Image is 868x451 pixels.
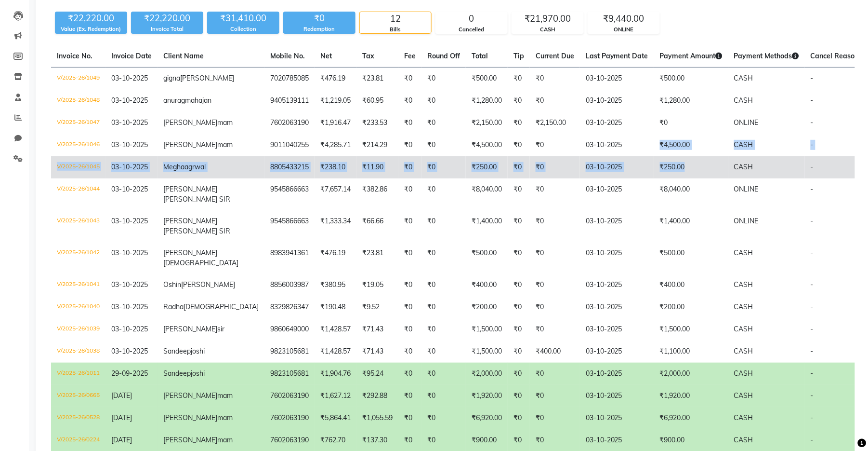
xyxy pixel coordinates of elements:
span: Sandeep [163,347,191,355]
td: ₹214.29 [356,134,398,156]
td: 03-10-2025 [580,385,654,407]
span: 03-10-2025 [111,163,148,171]
div: Cancelled [436,26,507,34]
td: ₹0 [530,385,580,407]
span: [PERSON_NAME] [181,280,235,289]
td: ₹0 [421,385,466,407]
span: 29-09-2025 [111,369,148,378]
td: ₹500.00 [654,68,728,90]
td: V/2025-26/1043 [51,210,105,242]
div: ₹9,440.00 [588,12,659,26]
span: CASH [734,302,753,311]
span: Total [472,52,488,60]
td: ₹0 [421,90,466,112]
td: V/2025-26/1040 [51,296,105,318]
span: [PERSON_NAME] SIR [163,227,230,235]
td: V/2025-26/0665 [51,385,105,407]
td: ₹0 [530,68,580,90]
td: ₹400.00 [654,274,728,296]
td: ₹0 [398,407,421,429]
td: ₹0 [421,242,466,274]
td: ₹0 [508,318,530,341]
td: ₹200.00 [466,296,508,318]
td: ₹0 [398,210,421,242]
td: ₹1,055.59 [356,407,398,429]
span: [PERSON_NAME] [163,436,217,444]
td: ₹1,627.12 [315,385,356,407]
span: Payment Amount [660,52,723,60]
span: ONLINE [734,217,759,225]
td: V/2025-26/1038 [51,341,105,363]
td: ₹0 [508,178,530,210]
span: Net [320,52,332,60]
span: - [811,74,814,82]
td: ₹0 [421,274,466,296]
td: ₹1,400.00 [466,210,508,242]
span: anurag [163,96,185,105]
td: ₹1,500.00 [466,341,508,363]
td: ₹0 [530,210,580,242]
td: 03-10-2025 [580,112,654,134]
td: ₹23.81 [356,242,398,274]
span: 03-10-2025 [111,325,148,333]
td: ₹1,500.00 [654,318,728,341]
span: joshi [191,369,205,378]
span: Client Name [163,52,204,60]
span: - [811,413,814,422]
span: - [811,391,814,400]
span: ONLINE [734,118,759,127]
td: ₹0 [508,134,530,156]
td: ₹0 [530,274,580,296]
td: ₹0 [508,156,530,178]
td: 8856003987 [264,274,315,296]
td: ₹0 [421,341,466,363]
span: - [811,217,814,225]
div: Collection [207,25,279,33]
td: ₹0 [421,68,466,90]
td: ₹0 [508,385,530,407]
span: [PERSON_NAME] [163,185,217,193]
td: ₹1,428.57 [315,341,356,363]
span: 03-10-2025 [111,118,148,127]
span: Payment Methods [734,52,799,60]
td: ₹0 [398,385,421,407]
span: CASH [734,436,753,444]
td: ₹238.10 [315,156,356,178]
td: ₹0 [398,296,421,318]
span: mahajan [185,96,211,105]
td: ₹6,920.00 [466,407,508,429]
span: Fee [404,52,416,60]
td: ₹0 [530,242,580,274]
td: ₹0 [398,341,421,363]
span: CASH [734,325,753,333]
td: ₹11.90 [356,156,398,178]
td: ₹2,000.00 [654,363,728,385]
span: Current Due [536,52,574,60]
span: [DATE] [111,391,132,400]
td: ₹0 [398,134,421,156]
td: ₹0 [508,90,530,112]
td: ₹250.00 [654,156,728,178]
td: ₹0 [398,68,421,90]
span: [PERSON_NAME] [180,74,234,82]
td: 7020785085 [264,68,315,90]
td: ₹66.66 [356,210,398,242]
span: - [811,248,814,257]
span: [PERSON_NAME] [163,118,217,127]
td: ₹0 [508,407,530,429]
span: Last Payment Date [586,52,648,60]
span: [PERSON_NAME] SIR [163,195,230,204]
span: Mobile No. [270,52,305,60]
td: ₹7,657.14 [315,178,356,210]
div: ₹0 [283,12,355,25]
td: ₹500.00 [466,68,508,90]
span: mam [217,436,233,444]
span: - [811,118,814,127]
td: ₹4,500.00 [654,134,728,156]
td: ₹0 [421,296,466,318]
span: Invoice Date [111,52,152,60]
div: 12 [360,12,431,26]
span: 03-10-2025 [111,347,148,355]
td: ₹380.95 [315,274,356,296]
span: 03-10-2025 [111,140,148,149]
